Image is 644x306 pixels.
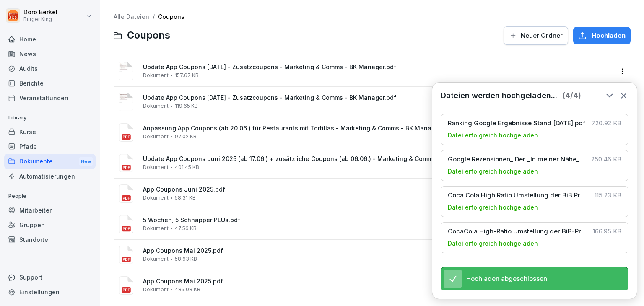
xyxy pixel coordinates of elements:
span: 166.95 KB [593,228,621,235]
span: Datei erfolgreich hochgeladen [448,167,538,176]
a: Gruppen [4,218,96,232]
button: Hochladen [573,27,631,44]
a: Alle Dateien [114,13,149,20]
span: 485.08 KB [175,287,200,293]
a: Audits [4,61,96,76]
a: Mitarbeiter [4,203,96,218]
span: Coca Cola High Ratio Umstellung der BiB Produkte.pdf [448,192,589,199]
span: Datei erfolgreich hochgeladen [448,239,538,248]
span: Dokument [143,195,169,201]
span: App Coupons Mai 2025.pdf [143,247,613,254]
span: Ranking Google Ergebnisse Stand [DATE].pdf [448,119,587,127]
span: Dokument [143,287,169,293]
p: Library [4,111,96,124]
a: Coupons [158,13,184,20]
div: Support [4,270,96,285]
span: Dokument [143,103,169,109]
p: People [4,189,96,203]
span: 157.67 KB [175,73,199,78]
span: 250.46 KB [591,156,621,163]
span: ( 4 / 4 ) [562,91,581,100]
a: Kurse [4,124,96,139]
a: Standorte [4,232,96,247]
span: 115.23 KB [595,192,621,199]
span: Hochladen abgeschlossen [466,275,547,283]
span: App Coupons Juni 2025.pdf [143,186,613,193]
span: Coupons [127,29,170,41]
a: DokumenteNew [4,154,96,169]
a: Pfade [4,139,96,154]
a: Automatisierungen [4,169,96,184]
span: Google Rezensionen_ Der _In meiner Nähe_-Moment - Ihre größte Chance auf neue Gäste und Ranking G... [448,156,586,163]
span: App Coupons Mai 2025.pdf [143,278,613,285]
a: Home [4,32,96,47]
span: Datei erfolgreich hochgeladen [448,203,538,212]
div: Dokumente [4,154,96,169]
span: Neuer Ordner [521,31,563,40]
span: 119.65 KB [175,103,198,109]
span: Dokument [143,226,169,231]
p: Doro Berkel [23,9,57,16]
a: News [4,47,96,61]
span: 47.56 KB [175,226,197,231]
a: Einstellungen [4,285,96,299]
span: / [153,13,155,21]
button: Neuer Ordner [504,26,568,45]
span: 58.63 KB [175,256,197,262]
a: Veranstaltungen [4,91,96,105]
span: 720.92 KB [592,119,621,127]
span: Update App Coupons [DATE] - Zusatzcoupons - Marketing & Comms - BK Manager.pdf [143,64,613,71]
span: 97.02 KB [175,134,197,140]
span: Update App Coupons Juni 2025 (ab 17.06.) + zusätzliche Coupons (ab 06.06.) - Marketing & Comms - ... [143,156,613,163]
span: Update App Coupons [DATE] - Zusatzcoupons - Marketing & Comms - BK Manager.pdf [143,94,613,101]
span: 58.31 KB [175,195,196,201]
a: Berichte [4,76,96,91]
span: Dokument [143,164,169,170]
span: Dokument [143,134,169,140]
div: New [79,157,93,166]
span: Dateien werden hochgeladen... [441,91,557,100]
span: 401.45 KB [175,164,199,170]
span: Hochladen [592,31,626,40]
span: Anpassung App Coupons (ab 20.06.) für Restaurants mit Tortillas - Marketing & Comms - BK Manager.pdf [143,125,613,132]
span: Datei erfolgreich hochgeladen [448,131,538,140]
span: Dokument [143,73,169,78]
span: Dokument [143,256,169,262]
p: Burger King [23,16,57,22]
span: 5 Wochen, 5 Schnapper PLUs.pdf [143,217,613,224]
span: CocaCola High-Ratio Umstellung der BiB-Produkte - Supply News - BK Manager.pdf [448,228,588,235]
